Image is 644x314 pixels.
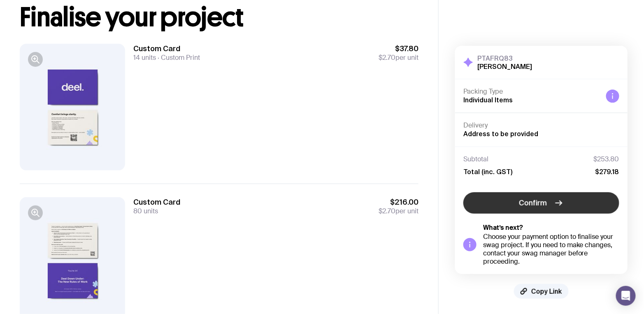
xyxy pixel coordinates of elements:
[379,54,418,62] span: per unit
[463,130,538,137] span: Address to be provided
[519,198,547,208] span: Confirm
[133,44,200,54] h3: Custom Card
[133,53,156,62] span: 14 units
[483,224,619,232] h5: What’s next?
[133,207,158,215] span: 80 units
[616,286,636,306] div: Open Intercom Messenger
[463,96,513,104] span: Individual Items
[594,155,619,163] span: $253.80
[595,168,619,176] span: $279.18
[463,155,488,163] span: Subtotal
[379,207,395,215] span: $2.70
[379,53,395,62] span: $2.70
[379,44,418,54] span: $37.80
[531,287,562,295] span: Copy Link
[463,87,600,96] h4: Packing Type
[514,284,569,299] button: Copy Link
[379,207,418,215] span: per unit
[20,4,418,31] h1: Finalise your project
[463,192,619,214] button: Confirm
[156,53,200,62] span: Custom Print
[463,121,619,130] h4: Delivery
[463,168,512,176] span: Total (inc. GST)
[477,54,532,62] h3: PTAFRQ83
[477,62,532,71] h2: [PERSON_NAME]
[483,233,619,266] div: Choose your payment option to finalise your swag project. If you need to make changes, contact yo...
[133,197,180,207] h3: Custom Card
[379,197,418,207] span: $216.00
